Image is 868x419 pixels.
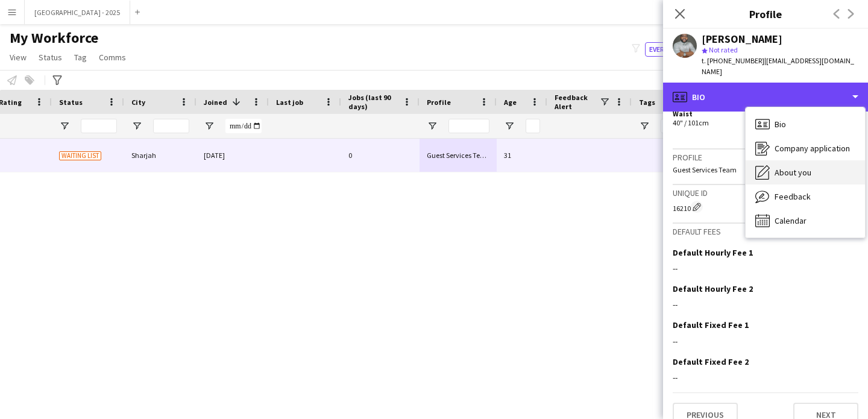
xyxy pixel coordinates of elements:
[645,42,709,57] button: Everyone12,897
[10,29,98,47] span: My Workforce
[59,98,83,107] span: Status
[775,143,850,154] span: Company application
[673,187,858,198] h3: Unique ID
[504,121,515,131] button: Open Filter Menu
[663,6,868,22] h3: Profile
[639,98,655,107] span: Tags
[69,49,92,65] a: Tag
[673,263,858,274] div: --
[448,119,489,133] input: Profile Filter Input
[153,119,189,133] input: City Filter Input
[746,136,865,160] div: Company application
[673,201,858,213] div: 16210
[5,49,31,65] a: View
[94,49,131,65] a: Comms
[775,167,811,178] span: About you
[673,336,858,347] div: --
[420,139,497,172] div: Guest Services Team
[10,52,27,63] span: View
[555,93,599,111] span: Feedback Alert
[775,215,807,226] span: Calendar
[673,109,761,118] h5: Waist
[746,112,865,136] div: Bio
[225,119,262,133] input: Joined Filter Input
[673,165,858,174] p: Guest Services Team
[526,119,540,133] input: Age Filter Input
[673,226,858,237] h3: Default fees
[661,119,697,133] input: Tags Filter Input
[59,151,101,160] span: Waiting list
[427,98,451,107] span: Profile
[673,283,753,294] h3: Default Hourly Fee 2
[663,83,868,112] div: Bio
[81,119,117,133] input: Status Filter Input
[204,121,215,131] button: Open Filter Menu
[99,52,126,63] span: Comms
[775,119,786,130] span: Bio
[709,45,738,54] span: Not rated
[673,152,858,163] h3: Profile
[746,160,865,184] div: About you
[504,98,517,107] span: Age
[131,121,142,131] button: Open Filter Menu
[34,49,67,65] a: Status
[341,139,420,172] div: 0
[673,320,749,330] h3: Default Fixed Fee 1
[673,247,753,258] h3: Default Hourly Fee 1
[673,299,858,310] div: --
[348,93,398,111] span: Jobs (last 90 days)
[497,139,547,172] div: 31
[639,121,650,131] button: Open Filter Menu
[673,356,749,367] h3: Default Fixed Fee 2
[673,372,858,383] div: --
[59,121,70,131] button: Open Filter Menu
[39,52,62,63] span: Status
[746,184,865,209] div: Feedback
[131,98,145,107] span: City
[702,34,782,45] div: [PERSON_NAME]
[746,209,865,233] div: Calendar
[50,73,64,87] app-action-btn: Advanced filters
[25,1,130,24] button: [GEOGRAPHIC_DATA] - 2025
[702,56,854,76] span: | [EMAIL_ADDRESS][DOMAIN_NAME]
[124,139,197,172] div: Sharjah
[74,52,87,63] span: Tag
[204,98,227,107] span: Joined
[673,118,709,127] span: 40" / 101cm
[427,121,438,131] button: Open Filter Menu
[775,191,811,202] span: Feedback
[276,98,303,107] span: Last job
[197,139,269,172] div: [DATE]
[702,56,764,65] span: t. [PHONE_NUMBER]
